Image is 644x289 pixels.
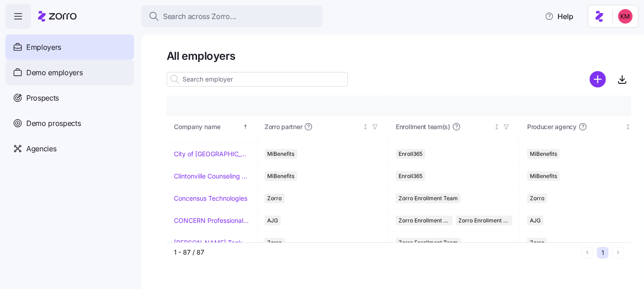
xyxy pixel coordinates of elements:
[530,171,557,181] span: MiBenefits
[257,116,389,137] th: Zorro partnerNot sorted
[399,149,423,159] span: Enroll365
[167,49,631,63] h1: All employers
[618,9,633,24] img: 8fbd33f679504da1795a6676107ffb9e
[590,71,606,87] svg: add icon
[582,247,593,259] button: Previous page
[530,216,541,226] span: AJG
[527,122,577,131] span: Producer agency
[174,149,250,159] a: City of [GEOGRAPHIC_DATA]
[362,124,369,130] div: Not sorted
[389,116,520,137] th: Enrollment team(s)Not sorted
[5,34,134,60] a: Employers
[399,193,458,203] span: Zorro Enrollment Team
[141,5,322,27] button: Search across Zorro...
[26,67,83,78] span: Demo employers
[174,122,241,132] div: Company name
[5,85,134,111] a: Prospects
[26,92,59,104] span: Prospects
[612,247,624,259] button: Next page
[242,124,249,130] div: Sorted ascending
[267,171,294,181] span: MiBenefits
[167,72,348,87] input: Search employer
[267,149,294,159] span: MiBenefits
[264,122,302,131] span: Zorro partner
[174,194,247,203] a: Concensus Technologies
[174,238,250,247] a: [PERSON_NAME] Tank & Welding Corp
[174,248,578,257] div: 1 - 87 / 87
[530,149,557,159] span: MiBenefits
[5,111,134,136] a: Demo prospects
[597,247,609,259] button: 1
[399,238,458,248] span: Zorro Enrollment Team
[530,193,544,203] span: Zorro
[163,11,236,22] span: Search across Zorro...
[545,11,573,22] span: Help
[267,216,278,226] span: AJG
[459,216,510,226] span: Zorro Enrollment Experts
[538,7,581,25] button: Help
[5,60,134,85] a: Demo employers
[396,122,450,131] span: Enrollment team(s)
[267,193,282,203] span: Zorro
[167,116,257,137] th: Company nameSorted ascending
[174,172,250,181] a: Clintonville Counseling and Wellness
[26,118,81,129] span: Demo prospects
[267,238,282,248] span: Zorro
[530,238,544,248] span: Zorro
[26,143,56,154] span: Agencies
[625,124,631,130] div: Not sorted
[174,216,250,225] a: CONCERN Professional Services
[399,171,423,181] span: Enroll365
[5,136,134,161] a: Agencies
[399,216,450,226] span: Zorro Enrollment Team
[494,124,500,130] div: Not sorted
[26,42,61,53] span: Employers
